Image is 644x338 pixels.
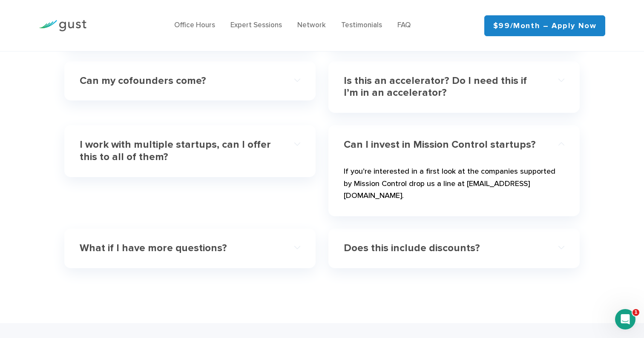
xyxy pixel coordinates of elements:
[39,20,86,32] img: Gust Logo
[174,21,215,29] a: Office Hours
[397,21,411,29] a: FAQ
[341,21,382,29] a: Testimonials
[80,75,278,87] h4: Can my cofounders come?
[615,309,635,329] iframe: Intercom live chat
[484,15,606,36] a: $99/month – Apply Now
[344,139,542,151] h4: Can I invest in Mission Control startups?
[80,139,278,163] h4: I work with multiple startups, can I offer this to all of them?
[230,21,282,29] a: Expert Sessions
[344,242,542,255] h4: Does this include discounts?
[80,242,278,255] h4: What if I have more questions?
[297,21,326,29] a: Network
[344,166,564,206] p: If you’re interested in a first look at the companies supported by Mission Control drop us a line...
[632,309,639,316] span: 1
[344,75,542,100] h4: Is this an accelerator? Do I need this if I’m in an accelerator?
